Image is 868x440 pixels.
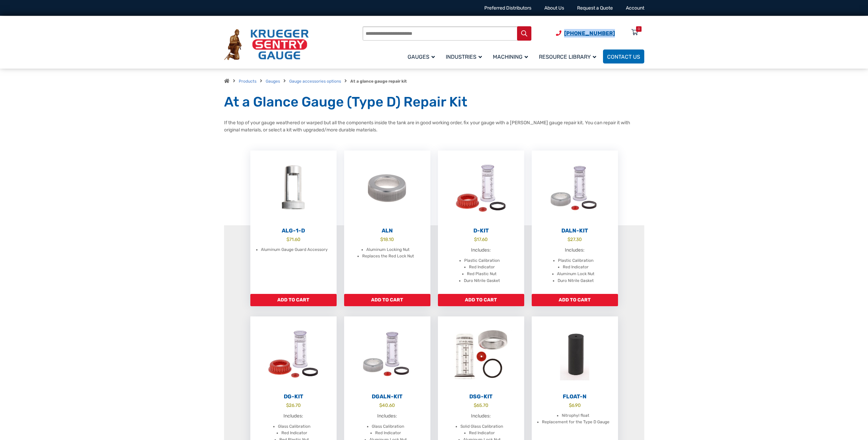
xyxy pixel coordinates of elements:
a: Gauge accessories options [289,79,341,84]
img: DGALN-Kit [344,316,430,392]
li: Red Indicator [563,264,589,271]
h2: DSG-Kit [438,393,524,400]
a: ALN $18.10 Aluminum Locking Nut Replaces the Red Lock Nut [344,151,430,294]
h2: D-Kit [438,227,524,234]
span: $ [569,402,572,408]
li: Red Indicator [469,264,495,271]
h2: DALN-Kit [532,227,618,234]
a: Phone Number (920) 434-8860 [556,29,615,38]
li: Replacement for the Type D Gauge [542,419,609,426]
img: DG-Kit [250,316,337,392]
li: Duro Nitrile Gasket [558,278,594,284]
img: DALN-Kit [532,151,618,226]
span: Contact Us [607,54,640,60]
span: [PHONE_NUMBER] [564,30,615,37]
li: Plastic Calibration [558,257,593,264]
a: Resource Library [535,48,603,65]
a: Contact Us [603,49,644,63]
bdi: 18.10 [380,237,394,242]
span: $ [286,237,289,242]
a: Add to cart: “DALN-Kit” [532,294,618,306]
p: Includes: [351,412,424,420]
li: Aluminum Locking Nut [366,246,410,253]
span: Resource Library [539,54,596,60]
h2: DG-Kit [250,393,337,400]
li: Nitrophyl float [562,412,589,419]
li: Aluminum Gauge Guard Accessory [261,246,328,253]
li: Solid Glass Calibration [460,423,503,430]
a: Machining [489,48,535,65]
bdi: 17.60 [474,237,488,242]
strong: At a glance gauge repair kit [350,79,407,84]
li: Duro Nitrile Gasket [464,278,500,284]
a: Add to cart: “ALN” [344,294,430,306]
a: ALG-1-D $71.60 Aluminum Gauge Guard Accessory [250,151,337,294]
p: Includes: [539,246,611,254]
bdi: 26.70 [286,402,301,408]
bdi: 6.90 [569,402,581,408]
a: Request a Quote [577,5,613,11]
a: Industries [442,48,489,65]
bdi: 71.60 [286,237,300,242]
div: 0 [638,26,640,32]
a: Account [626,5,644,11]
span: Machining [493,54,528,60]
span: Industries [446,54,482,60]
h2: DGALN-Kit [344,393,430,400]
h1: At a Glance Gauge (Type D) Repair Kit [224,94,644,111]
span: $ [568,237,570,242]
span: $ [474,402,476,408]
li: Red Indicator [281,430,307,437]
li: Plastic Calibration [464,257,500,264]
img: ALN [344,151,430,226]
img: DSG-Kit [438,316,524,392]
p: Includes: [257,412,330,420]
a: Products [239,79,256,84]
h2: ALG-1-D [250,227,337,234]
h2: Float-N [532,393,618,400]
li: Glass Calibration [278,423,310,430]
p: Includes: [445,412,517,420]
p: Includes: [445,246,517,254]
img: Float-N [532,316,618,392]
img: ALG-OF [250,151,337,226]
img: D-Kit [438,151,524,226]
li: Replaces the Red Lock Nut [362,253,414,260]
span: $ [286,402,289,408]
p: If the top of your gauge weathered or warped but all the components inside the tank are in good w... [224,119,644,133]
li: Red Indicator [469,430,495,437]
a: D-Kit $17.60 Includes: Plastic Calibration Red Indicator Red Plastic Nut Duro Nitrile Gasket [438,151,524,294]
bdi: 65.70 [474,402,488,408]
bdi: 40.60 [379,402,395,408]
img: Krueger Sentry Gauge [224,29,309,60]
a: Gauges [266,79,280,84]
li: Red Plastic Nut [467,271,497,278]
a: DALN-Kit $27.30 Includes: Plastic Calibration Red Indicator Aluminum Lock Nut Duro Nitrile Gasket [532,151,618,294]
li: Red Indicator [375,430,401,437]
li: Aluminum Lock Nut [557,271,594,278]
a: Add to cart: “D-Kit” [438,294,524,306]
span: $ [474,237,477,242]
a: Add to cart: “ALG-1-D” [250,294,337,306]
span: $ [379,402,382,408]
a: Preferred Distributors [484,5,531,11]
span: $ [380,237,383,242]
h2: ALN [344,227,430,234]
a: Gauges [403,48,442,65]
bdi: 27.30 [568,237,582,242]
a: About Us [544,5,564,11]
li: Glass Calibration [372,423,404,430]
span: Gauges [408,54,435,60]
